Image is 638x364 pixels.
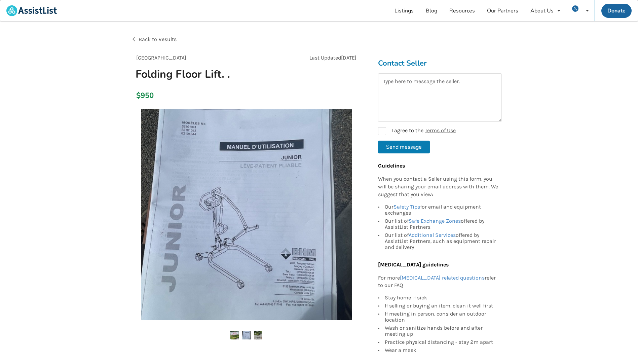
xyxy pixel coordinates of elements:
div: Our list of offered by AssistList Partners, such as equipment repair and delivery [385,231,498,250]
b: [MEDICAL_DATA] guidelines [378,261,449,268]
p: When you contact a Seller using this form, you will be sharing your email address with them. We s... [378,175,498,198]
a: Resources [443,0,481,21]
span: Last Updated [309,54,341,61]
a: Our Partners [481,0,524,21]
a: Safe Exchange Zones [409,218,461,224]
a: [MEDICAL_DATA] related questions [400,275,485,281]
h1: Folding Floor Lift. . [130,67,289,81]
img: folding floor lift. .-mechanical floor lift-transfer aids-vancouver-assistlist-listing [254,331,262,339]
a: Additional Services [409,232,456,238]
div: If selling or buying an item, clean it well first [385,302,498,310]
b: Guidelines [378,162,405,169]
img: assistlist-logo [6,5,57,16]
div: About Us [530,8,554,13]
span: [GEOGRAPHIC_DATA] [136,54,186,61]
a: Safety Tips [393,204,420,210]
div: Stay home if sick [385,295,498,302]
div: Our for email and equipment exchanges [385,204,498,217]
a: Listings [388,0,420,21]
button: Send message [378,141,430,153]
p: For more refer to our FAQ [378,274,498,290]
img: folding floor lift. .-mechanical floor lift-transfer aids-vancouver-assistlist-listing [242,331,251,339]
span: [DATE] [341,54,356,61]
h3: Contact Seller [378,59,502,68]
a: Donate [601,4,632,18]
div: Our list of offered by AssistList Partners [385,217,498,231]
div: Wear a mask [385,346,498,353]
div: $950 [136,91,140,100]
img: folding floor lift. .-mechanical floor lift-transfer aids-vancouver-assistlist-listing [141,109,352,320]
span: Back to Results [139,36,177,42]
div: If meeting in person, consider an outdoor location [385,310,498,324]
a: Blog [420,0,443,21]
div: Wash or sanitize hands before and after meeting up [385,324,498,338]
img: user icon [572,5,578,12]
img: folding floor lift. .-mechanical floor lift-transfer aids-vancouver-assistlist-listing [230,331,239,339]
a: Terms of Use [425,127,456,134]
label: I agree to the [378,127,456,135]
div: Practice physical distancing - stay 2m apart [385,338,498,346]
